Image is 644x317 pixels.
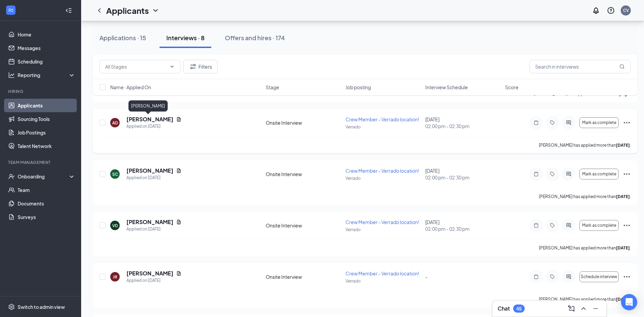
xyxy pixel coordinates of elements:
[128,100,168,112] div: [PERSON_NAME]
[516,306,522,312] div: 45
[18,139,75,153] a: Talent Network
[7,7,14,14] svg: WorkstreamLogo
[176,219,182,225] svg: Document
[581,274,617,279] span: Schedule interview
[425,174,501,181] span: 02:00 pm - 02:30 pm
[18,28,75,41] a: Home
[110,84,151,91] span: Name · Applied On
[8,160,74,165] div: Team Management
[126,123,182,130] div: Applied on [DATE]
[529,60,631,73] input: Search in interviews
[548,171,556,177] svg: Tag
[425,225,501,232] span: 02:00 pm - 02:30 pm
[189,63,197,71] svg: Filter
[623,273,631,281] svg: Ellipses
[345,270,419,276] span: Crew Member - Verrado location!
[266,171,341,177] div: Onsite Interview
[532,223,540,228] svg: Note
[565,274,573,279] svg: ActiveChat
[548,223,556,228] svg: Tag
[8,303,15,310] svg: Settings
[112,223,118,228] div: VD
[266,84,279,91] span: Stage
[579,271,619,282] button: Schedule interview
[425,167,501,181] div: [DATE]
[112,120,118,126] div: AD
[567,304,575,313] svg: ComposeMessage
[18,41,75,55] a: Messages
[126,167,173,174] h5: [PERSON_NAME]
[18,72,76,78] div: Reporting
[126,226,182,233] div: Applied on [DATE]
[95,6,103,15] svg: ChevronLeft
[18,183,75,197] a: Team
[539,245,631,251] p: [PERSON_NAME] has applied more than .
[8,72,15,78] svg: Analysis
[183,60,218,73] button: Filter Filters
[539,296,631,302] p: [PERSON_NAME] has applied more than .
[582,120,616,125] span: Mark as complete
[18,197,75,210] a: Documents
[113,274,117,280] div: JR
[126,218,173,226] h5: [PERSON_NAME]
[18,303,65,310] div: Switch to admin view
[225,33,285,42] div: Offers and hires · 174
[532,171,540,177] svg: Note
[616,194,630,199] b: [DATE]
[621,294,637,310] div: Open Intercom Messenger
[151,6,160,15] svg: ChevronDown
[619,64,625,69] svg: MagnifyingGlass
[539,142,631,148] p: [PERSON_NAME] has applied more than .
[623,170,631,178] svg: Ellipses
[345,175,421,181] p: Verrado
[266,222,341,229] div: Onsite Interview
[623,221,631,229] svg: Ellipses
[579,304,588,313] svg: ChevronUp
[505,84,519,91] span: Score
[169,64,175,69] svg: ChevronDown
[18,173,70,180] div: Onboarding
[8,89,74,94] div: Hiring
[105,63,167,70] input: All Stages
[345,124,421,130] p: Verrado
[65,7,72,14] svg: Collapse
[548,274,556,279] svg: Tag
[126,277,182,284] div: Applied on [DATE]
[176,168,182,173] svg: Document
[623,7,629,13] div: CV
[345,278,421,284] p: Verrado
[166,33,205,42] div: Interviews · 8
[579,169,619,179] button: Mark as complete
[565,171,573,177] svg: ActiveChat
[548,120,556,125] svg: Tag
[266,119,341,126] div: Onsite Interview
[590,303,601,314] button: Minimize
[607,6,615,15] svg: QuestionInfo
[578,303,589,314] button: ChevronUp
[425,274,428,280] span: -
[112,171,118,177] div: SC
[345,84,371,91] span: Job posting
[345,116,419,122] span: Crew Member - Verrado location!
[18,210,75,224] a: Surveys
[425,116,501,129] div: [DATE]
[579,220,619,231] button: Mark as complete
[539,194,631,199] p: [PERSON_NAME] has applied more than .
[18,99,75,112] a: Applicants
[532,274,540,279] svg: Note
[592,304,600,313] svg: Minimize
[345,227,421,233] p: Verrado
[126,174,182,181] div: Applied on [DATE]
[18,55,75,68] a: Scheduling
[99,33,146,42] div: Applications · 15
[18,112,75,126] a: Sourcing Tools
[106,5,149,16] h1: Applicants
[616,143,630,148] b: [DATE]
[126,116,173,123] h5: [PERSON_NAME]
[565,223,573,228] svg: ActiveChat
[532,120,540,125] svg: Note
[266,273,341,280] div: Onsite Interview
[566,303,577,314] button: ComposeMessage
[579,117,619,128] button: Mark as complete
